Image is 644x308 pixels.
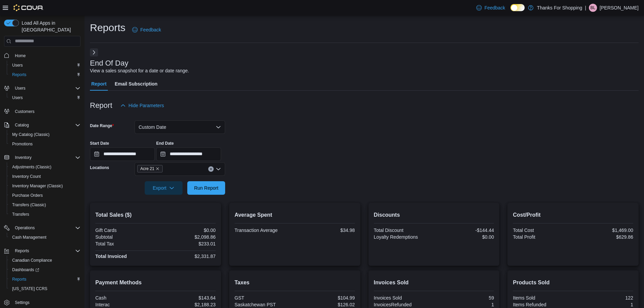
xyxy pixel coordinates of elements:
span: Dashboards [9,266,80,274]
div: $143.64 [157,295,216,301]
a: Adjustments (Classic) [9,163,54,171]
span: Customers [15,109,34,114]
input: Press the down key to open a popover containing a calendar. [90,147,155,161]
div: 59 [435,295,494,301]
h2: Products Sold [513,279,633,287]
span: Users [12,63,23,68]
span: Purchase Orders [9,191,80,199]
button: Canadian Compliance [7,256,83,265]
div: Saskatchewan PST [235,302,293,307]
a: Reports [9,71,29,79]
button: Promotions [7,139,83,149]
div: $126.02 [296,302,355,307]
button: Users [7,93,83,102]
span: Inventory Count [12,174,41,179]
span: Transfers (Classic) [12,202,46,208]
div: $104.99 [296,295,355,301]
button: Reports [7,70,83,79]
p: [PERSON_NAME] [600,4,639,12]
span: My Catalog (Classic) [9,131,80,139]
button: Export [145,181,183,195]
div: Subtotal [95,234,154,240]
span: Report [91,77,106,91]
div: Transaction Average [235,228,293,233]
span: Hide Parameters [128,102,164,109]
div: $1,469.00 [574,228,633,233]
div: InvoicesRefunded [374,302,433,307]
h2: Total Sales ($) [95,211,216,219]
button: Inventory [1,153,83,162]
a: Inventory Manager (Classic) [9,182,66,190]
button: Users [7,61,83,70]
label: End Date [156,141,174,146]
h3: End Of Day [90,59,128,67]
h2: Taxes [235,279,355,287]
div: $0.00 [435,234,494,240]
div: $629.86 [574,234,633,240]
div: View a sales snapshot for a date or date range. [90,67,189,74]
button: My Catalog (Classic) [7,130,83,139]
button: Run Report [187,181,225,195]
span: Inventory Manager (Classic) [12,183,63,189]
span: Acre 21 [137,165,163,172]
a: Purchase Orders [9,191,46,199]
button: Cash Management [7,233,83,242]
div: -$144.44 [435,228,494,233]
button: Operations [1,223,83,233]
div: Loyalty Redemptions [374,234,433,240]
span: Users [12,84,80,92]
a: Users [9,61,25,69]
span: Home [12,51,80,60]
div: $0.00 [157,228,216,233]
button: Remove Acre 21 from selection in this group [156,167,160,171]
a: Dashboards [9,266,42,274]
a: Customers [12,108,37,116]
label: Locations [90,165,109,170]
span: Reports [9,275,80,283]
strong: Total Invoiced [95,254,127,259]
span: Transfers [9,210,80,218]
input: Press the down key to open a popover containing a calendar. [156,147,221,161]
span: Purchase Orders [12,193,43,198]
span: Load All Apps in [GEOGRAPHIC_DATA] [19,20,80,33]
span: Customers [12,107,80,116]
span: Bl [591,4,596,12]
label: Date Range [90,123,114,128]
p: Thanks For Shopping [537,4,582,12]
span: Adjustments (Classic) [12,164,51,170]
h3: Report [90,101,112,110]
button: Inventory Count [7,172,83,181]
h2: Cost/Profit [513,211,633,219]
div: $233.01 [157,241,216,246]
span: Reports [12,247,80,255]
button: Customers [1,106,83,116]
p: | [585,4,586,12]
a: Cash Management [9,233,49,241]
span: Users [15,86,25,91]
span: Users [9,61,80,69]
span: Reports [12,72,26,77]
span: [US_STATE] CCRS [12,286,47,291]
h2: Invoices Sold [374,279,494,287]
button: Adjustments (Classic) [7,162,83,172]
a: Settings [12,299,32,307]
span: Promotions [12,141,33,147]
div: Brianna-lynn Frederiksen [589,4,597,12]
span: Reports [9,71,80,79]
span: Inventory [12,153,80,162]
a: Canadian Compliance [9,256,55,264]
span: Transfers (Classic) [9,201,80,209]
h2: Average Spent [235,211,355,219]
span: Canadian Compliance [9,256,80,264]
a: Transfers [9,210,32,218]
div: Gift Cards [95,228,154,233]
a: Promotions [9,140,35,148]
span: Run Report [194,185,218,191]
div: Items Sold [513,295,572,301]
span: Canadian Compliance [12,258,52,263]
span: Export [149,181,178,195]
input: Dark Mode [510,4,525,11]
span: Cash Management [12,235,46,240]
button: Inventory Manager (Classic) [7,181,83,191]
